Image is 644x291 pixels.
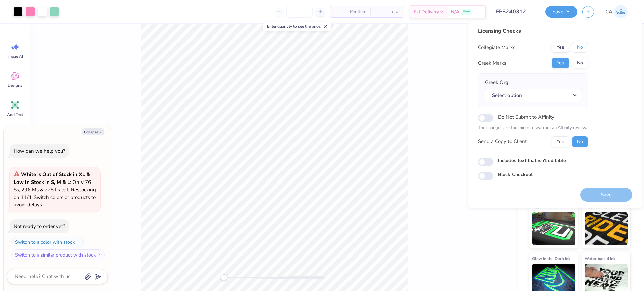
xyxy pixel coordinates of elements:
button: Select option [485,89,581,102]
span: Total [390,8,400,15]
span: CA [605,8,612,16]
button: Switch to a similar product with stock [11,249,105,260]
span: : Only 76 Ss, 296 Ms & 228 Ls left. Restocking on 11/4. Switch colors or products to avoid delays. [14,171,96,208]
button: Yes [552,42,569,53]
span: Free [463,9,470,14]
div: Greek Marks [478,59,506,67]
span: Add Text [7,112,23,117]
span: Glow in the Dark Ink [532,255,570,262]
span: Designs [8,83,22,88]
img: Chollene Anne Aranda [614,5,628,18]
div: How can we help you? [14,148,65,154]
img: Neon Ink [532,212,575,245]
button: Collapse [82,128,104,135]
input: Untitled Design [491,5,540,18]
span: Water based Ink [585,255,615,262]
input: – – [286,6,313,18]
button: No [572,42,588,53]
div: Enter quantity to see the price. [263,22,331,31]
button: Yes [552,58,569,68]
span: – – [374,8,388,15]
div: Licensing Checks [478,27,588,35]
span: Image AI [7,54,23,59]
img: Metallic & Glitter Ink [585,212,628,245]
img: Switch to a similar product with stock [97,253,101,257]
div: Collegiate Marks [478,44,515,51]
button: No [572,136,588,147]
p: The changes are too minor to warrant an Affinity review. [478,125,588,131]
button: Switch to a color with stock [11,237,84,247]
div: Send a Copy to Client [478,138,527,145]
span: Per Item [350,8,366,15]
span: Est. Delivery [414,8,439,15]
label: Greek Org [485,79,508,86]
div: Not ready to order yet? [14,223,65,230]
div: Accessibility label [221,274,227,281]
label: Do Not Submit to Affinity [498,113,554,121]
label: Includes text that isn't editable [498,157,566,164]
span: N/A [451,8,459,15]
strong: White is Out of Stock in XL & Low in Stock in S, M & L [14,171,90,186]
label: Block Checkout [498,171,533,178]
button: Save [545,6,577,18]
button: Yes [552,136,569,147]
a: CA [602,5,631,18]
span: – – [334,8,348,15]
button: No [572,58,588,68]
img: Switch to a color with stock [76,240,80,244]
